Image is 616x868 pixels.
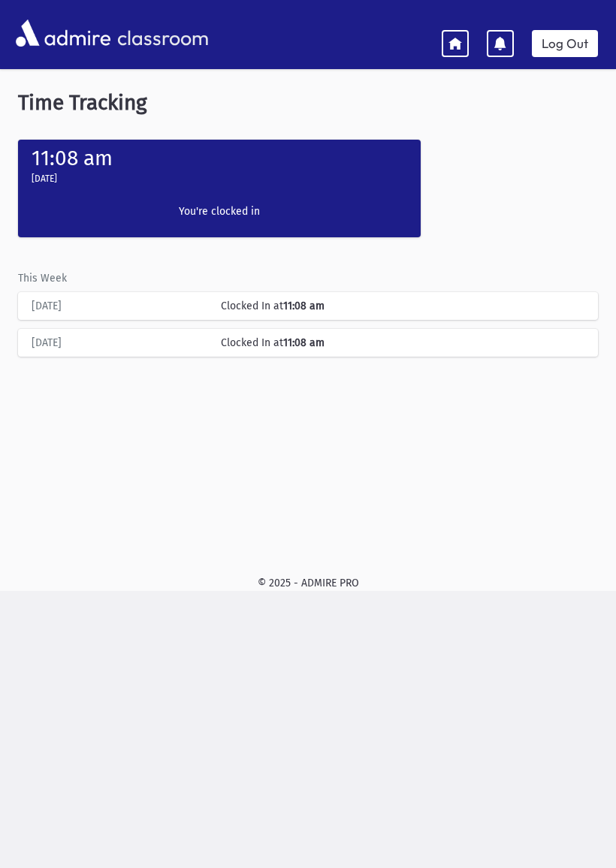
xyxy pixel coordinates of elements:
div: [DATE] [24,335,213,351]
label: This Week [18,270,67,286]
div: Clocked In at [213,298,592,314]
div: © 2025 - ADMIRE PRO [12,575,604,591]
b: 11:08 am [283,300,325,312]
b: 11:08 am [283,336,325,349]
label: [DATE] [32,172,57,185]
label: You're clocked in [130,203,309,219]
img: AdmirePro [12,16,114,50]
div: [DATE] [24,298,213,314]
span: classroom [114,14,209,53]
a: Log Out [532,30,598,57]
label: 11:08 am [32,146,113,170]
div: Clocked In at [213,335,592,351]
